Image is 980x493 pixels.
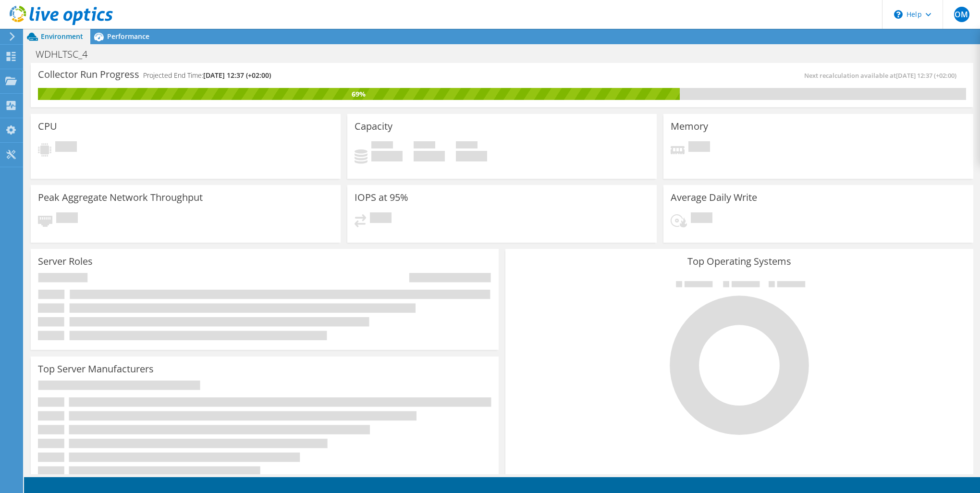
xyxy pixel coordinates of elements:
span: [DATE] 12:37 (+02:00) [203,71,271,80]
h3: CPU [38,121,57,132]
svg: \n [894,10,903,19]
span: Pending [691,212,712,225]
h4: Projected End Time: [143,70,271,81]
h3: IOPS at 95% [355,192,408,203]
h3: Top Server Manufacturers [38,364,154,374]
h3: Memory [671,121,708,132]
span: Pending [55,141,77,154]
span: Pending [370,212,392,225]
span: Performance [107,32,149,41]
span: [DATE] 12:37 (+02:00) [896,71,956,80]
span: Pending [688,141,710,154]
span: Free [414,141,435,151]
div: 69% [38,89,680,99]
h3: Server Roles [38,256,93,267]
h4: 0 GiB [456,151,487,161]
span: Pending [56,212,78,225]
span: Next recalculation available at [804,71,961,80]
h3: Peak Aggregate Network Throughput [38,192,203,203]
span: Used [371,141,393,151]
h4: 0 GiB [414,151,445,161]
span: Environment [41,32,83,41]
span: OM [954,7,969,22]
h3: Average Daily Write [671,192,757,203]
span: Total [456,141,478,151]
h3: Capacity [355,121,392,132]
h4: 0 GiB [371,151,403,161]
h3: Top Operating Systems [513,256,966,267]
h1: WDHLTSC_4 [31,49,102,60]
